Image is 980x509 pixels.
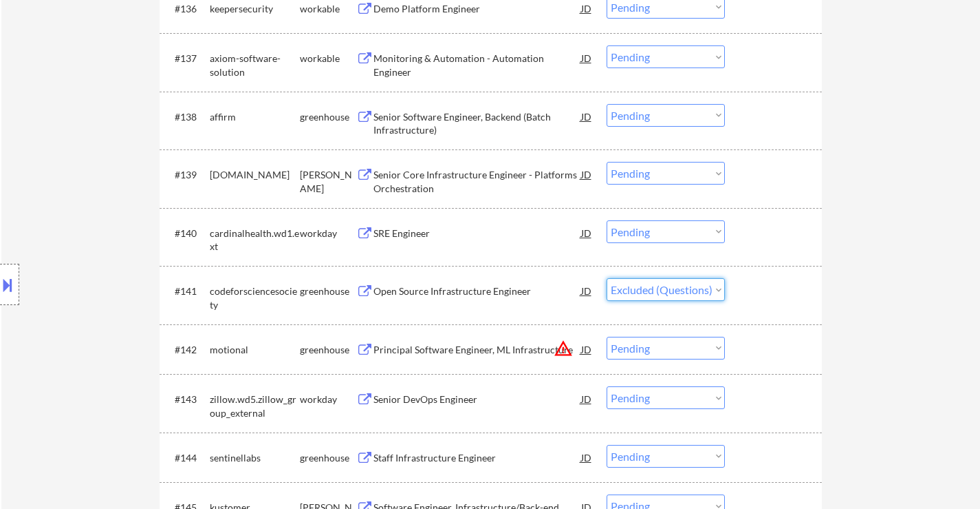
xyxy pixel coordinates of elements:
div: sentinellabs [210,451,300,465]
div: greenhouse [300,110,356,124]
div: cardinalhealth.wd1.ext [210,227,300,253]
div: Demo Platform Engineer [373,2,581,16]
div: [PERSON_NAME] [300,168,356,195]
button: warning_amber [554,339,573,358]
div: JD [580,220,594,245]
div: JD [580,386,594,411]
div: JD [580,162,594,187]
div: affirm [210,110,300,124]
div: workable [300,2,356,16]
div: greenhouse [300,451,356,465]
div: JD [580,45,594,70]
div: Open Source Infrastructure Engineer [373,284,581,298]
div: zillow.wd5.zillow_group_external [210,393,300,419]
div: JD [580,337,594,362]
div: workday [300,227,356,240]
div: [DOMAIN_NAME] [210,168,300,182]
div: Senior Software Engineer, Backend (Batch Infrastructure) [373,110,581,137]
div: JD [580,445,594,470]
div: axiom-software-solution [210,52,300,79]
div: Senior DevOps Engineer [373,393,581,406]
div: workable [300,52,356,65]
div: motional [210,343,300,357]
div: Senior Core Infrastructure Engineer - Platforms Orchestration [373,168,581,195]
div: JD [580,104,594,129]
div: workday [300,393,356,406]
div: #137 [175,52,199,65]
div: Principal Software Engineer, ML Infrastructure [373,343,581,357]
div: SRE Engineer [373,227,581,240]
div: Staff Infrastructure Engineer [373,451,581,465]
div: greenhouse [300,343,356,357]
div: greenhouse [300,284,356,298]
div: keepersecurity [210,2,300,16]
div: Monitoring & Automation - Automation Engineer [373,52,581,79]
div: #136 [175,2,199,16]
div: codeforsciencesociety [210,284,300,311]
div: JD [580,278,594,303]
